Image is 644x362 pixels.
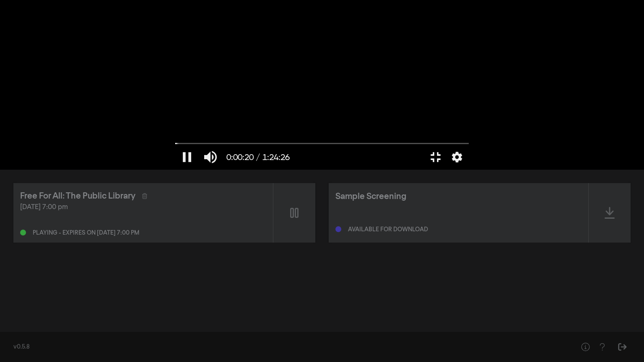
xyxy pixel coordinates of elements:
button: Sign Out [614,339,631,355]
button: Help [594,339,610,355]
button: More settings [447,145,467,170]
button: 0:00:20 / 1:24:26 [222,145,294,170]
div: v0.5.8 [13,343,560,352]
div: Sample Screening [335,190,406,203]
div: [DATE] 7:00 pm [20,202,266,212]
button: Mute [199,145,222,170]
div: Playing - expires on [DATE] 7:00 pm [33,230,139,236]
button: Pause [175,145,199,170]
div: Free For All: The Public Library [20,190,135,202]
button: Exit full screen [424,145,447,170]
button: Help [577,339,594,355]
div: Available for download [348,227,428,233]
